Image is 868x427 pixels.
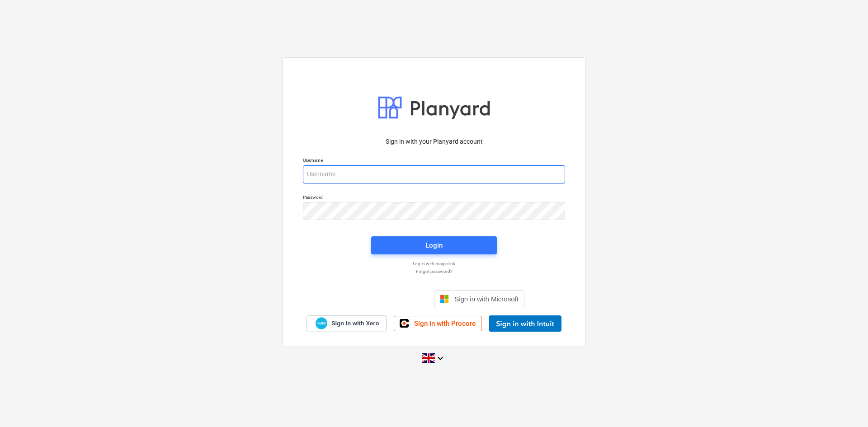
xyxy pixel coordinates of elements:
[440,295,449,304] img: Microsoft logo
[425,239,443,251] div: Login
[307,315,387,331] a: Sign in with Xero
[303,137,565,146] p: Sign in with your Planyard account
[331,319,379,328] span: Sign in with Xero
[371,236,497,254] button: Login
[316,317,327,329] img: Xero logo
[303,165,565,183] input: Username
[414,319,476,328] span: Sign in with Procore
[303,194,565,202] p: Password
[303,157,565,165] p: Username
[394,316,481,331] a: Sign in with Procore
[823,384,868,427] iframe: Chat Widget
[454,295,519,303] span: Sign in with Microsoft
[339,289,431,309] iframe: Sign in with Google Button
[298,268,570,274] a: Forgot password?
[298,261,570,267] a: Log in with magic link
[435,353,446,364] i: keyboard_arrow_down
